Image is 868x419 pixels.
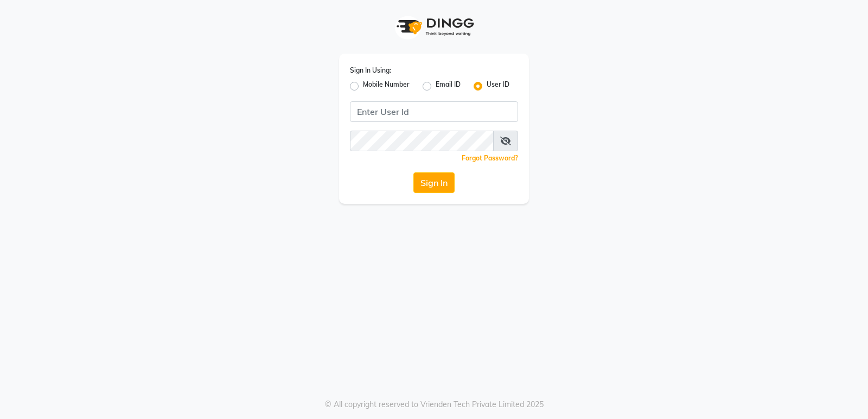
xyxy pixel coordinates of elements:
a: Forgot Password? [462,154,518,162]
button: Sign In [413,172,455,193]
input: Username [350,101,518,122]
label: User ID [487,80,509,93]
input: Username [350,131,494,151]
img: logo1.svg [391,11,477,43]
label: Sign In Using: [350,66,391,75]
label: Email ID [436,80,461,93]
label: Mobile Number [363,80,410,93]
